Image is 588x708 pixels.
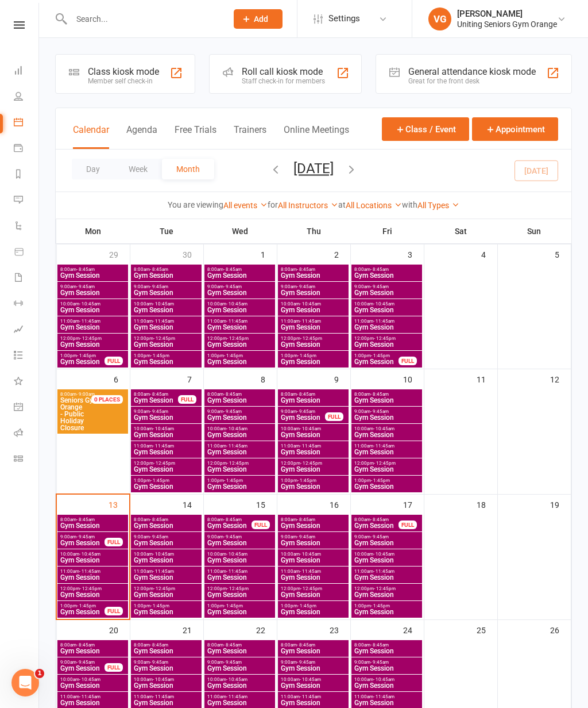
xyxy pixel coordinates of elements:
[60,307,126,313] span: Gym Session
[354,534,420,539] span: 9:00am
[60,517,126,522] span: 8:00am
[153,569,174,574] span: - 11:45am
[354,431,420,438] span: Gym Session
[153,552,174,557] span: - 10:45am
[555,244,571,263] div: 5
[76,534,95,539] span: - 9:45am
[354,522,399,529] span: Gym Session
[60,284,126,289] span: 9:00am
[550,369,571,388] div: 12
[60,341,126,348] span: Gym Session
[76,267,95,272] span: - 8:45am
[354,552,420,557] span: 10:00am
[354,539,420,546] span: Gym Session
[338,200,346,209] strong: at
[481,244,497,263] div: 4
[133,517,199,522] span: 8:00am
[424,219,497,243] th: Sat
[133,284,199,289] span: 9:00am
[280,324,346,331] span: Gym Session
[408,244,424,263] div: 3
[207,426,273,431] span: 10:00am
[133,569,199,574] span: 11:00am
[11,669,39,696] iframe: Intercom live chat
[328,6,360,32] span: Settings
[354,341,420,348] span: Gym Session
[60,319,126,324] span: 11:00am
[207,353,273,358] span: 1:00pm
[256,495,277,514] div: 15
[133,426,199,431] span: 10:00am
[207,324,273,331] span: Gym Session
[354,272,420,279] span: Gym Session
[114,159,162,179] button: Week
[280,341,346,348] span: Gym Session
[278,201,338,210] a: All Instructors
[14,317,40,343] a: Assessments
[280,301,346,307] span: 10:00am
[153,301,174,307] span: - 10:45am
[354,319,420,324] span: 11:00am
[280,397,346,404] span: Gym Session
[300,301,321,307] span: - 10:45am
[150,409,168,414] span: - 9:45am
[153,336,175,341] span: - 12:45pm
[284,124,349,149] button: Online Meetings
[133,324,199,331] span: Gym Session
[297,534,315,539] span: - 9:45am
[60,272,126,279] span: Gym Session
[325,412,343,421] div: FULL
[226,301,247,307] span: - 10:45am
[354,466,420,473] span: Gym Session
[280,461,346,466] span: 12:00pm
[334,244,350,263] div: 2
[382,117,469,141] button: Class / Event
[153,461,175,466] span: - 12:45pm
[224,353,243,358] span: - 1:45pm
[226,319,247,324] span: - 11:45am
[477,369,497,388] div: 11
[223,534,242,539] span: - 9:45am
[207,431,273,438] span: Gym Session
[297,392,315,397] span: - 8:45am
[354,557,420,564] span: Gym Session
[130,219,203,243] th: Tue
[354,267,420,272] span: 8:00am
[60,336,126,341] span: 12:00pm
[354,301,420,307] span: 10:00am
[14,110,40,136] a: Calendar
[223,284,242,289] span: - 9:45am
[207,289,273,296] span: Gym Session
[354,409,420,414] span: 9:00am
[280,426,346,431] span: 10:00am
[371,478,390,483] span: - 1:45pm
[207,557,273,564] span: Gym Session
[207,358,273,365] span: Gym Session
[60,397,105,431] span: - Public Holiday Closure
[60,301,126,307] span: 10:00am
[223,409,242,414] span: - 9:45am
[354,289,420,296] span: Gym Session
[403,495,424,514] div: 17
[297,409,315,414] span: - 9:45am
[234,124,266,149] button: Trainers
[133,539,199,546] span: Gym Session
[417,201,459,210] a: All Types
[354,478,420,483] span: 1:00pm
[133,341,199,348] span: Gym Session
[79,569,100,574] span: - 11:45am
[133,267,199,272] span: 8:00am
[280,289,346,296] span: Gym Session
[280,522,346,529] span: Gym Session
[402,200,417,209] strong: with
[133,307,199,313] span: Gym Session
[334,369,350,388] div: 9
[300,426,321,431] span: - 10:45am
[457,19,557,29] div: Uniting Seniors Gym Orange
[280,414,326,421] span: Gym Session
[207,483,273,490] span: Gym Session
[280,539,346,546] span: Gym Session
[408,66,536,77] div: General attendance kiosk mode
[223,392,242,397] span: - 8:45am
[280,552,346,557] span: 10:00am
